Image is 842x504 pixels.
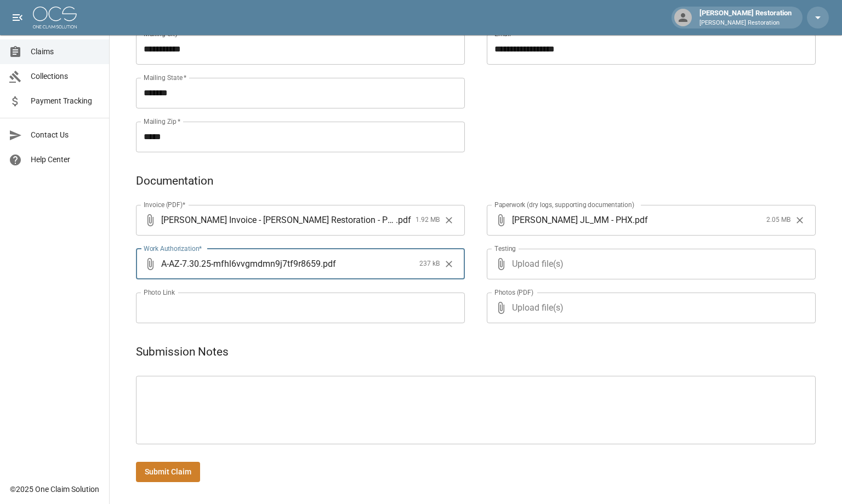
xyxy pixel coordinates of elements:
label: Invoice (PDF)* [144,200,186,209]
span: [PERSON_NAME] JL_MM - PHX [512,214,633,226]
label: Paperwork (dry logs, supporting documentation) [494,200,634,209]
button: Clear [441,256,457,272]
label: Photo Link [144,288,175,297]
button: Submit Claim [136,462,200,482]
label: Mailing Zip [144,117,181,126]
span: Upload file(s) [512,249,786,279]
span: 237 kB [419,259,440,270]
p: [PERSON_NAME] Restoration [699,19,792,28]
div: © 2025 One Claim Solution [10,484,99,495]
span: . pdf [633,214,648,226]
span: Collections [31,71,100,82]
span: Help Center [31,154,100,165]
span: Claims [31,46,100,58]
label: Work Authorization* [144,244,202,253]
label: Testing [494,244,516,253]
label: Email [494,29,511,38]
span: . pdf [321,257,336,270]
img: ocs-logo-white-transparent.png [33,7,77,28]
span: Payment Tracking [31,95,100,107]
button: open drawer [7,7,29,28]
span: 1.92 MB [416,215,440,226]
label: Mailing State [144,73,186,82]
button: Clear [792,212,808,228]
div: [PERSON_NAME] Restoration [695,8,796,27]
span: A-AZ-7.30.25-mfhl6vvgmdmn9j7tf9r8659 [161,257,321,270]
label: Photos (PDF) [494,288,533,297]
span: 2.05 MB [766,215,790,226]
span: Contact Us [31,129,100,141]
label: Mailing City [144,29,183,38]
span: . pdf [396,214,411,226]
button: Clear [441,212,457,228]
span: [PERSON_NAME] Invoice - [PERSON_NAME] Restoration - PHX [161,214,396,226]
span: Upload file(s) [512,293,786,323]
